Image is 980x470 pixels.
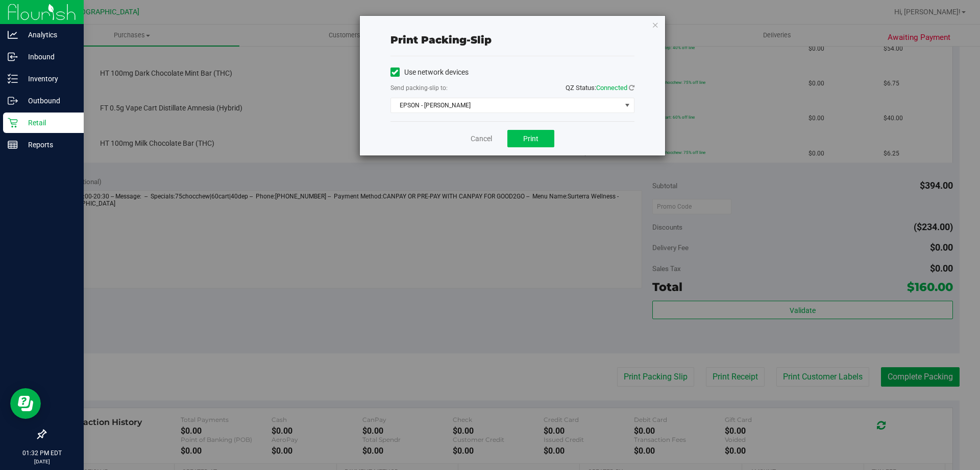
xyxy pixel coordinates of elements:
[10,388,41,419] iframe: Resource center
[18,95,79,107] p: Outbound
[5,458,79,465] p: [DATE]
[596,84,627,92] span: Connected
[18,139,79,151] p: Reports
[390,34,492,46] span: Print packing-slip
[507,130,554,147] button: Print
[18,73,79,85] p: Inventory
[523,135,538,143] span: Print
[18,29,79,41] p: Analytics
[621,98,633,113] span: select
[18,51,79,63] p: Inbound
[566,84,634,92] span: QZ Status:
[18,117,79,129] p: Retail
[8,118,18,128] inline-svg: Retail
[8,140,18,150] inline-svg: Reports
[8,52,18,62] inline-svg: Inbound
[5,449,79,458] p: 01:32 PM EDT
[471,133,492,144] a: Cancel
[390,83,448,93] label: Send packing-slip to:
[8,30,18,40] inline-svg: Analytics
[8,96,18,106] inline-svg: Outbound
[390,67,469,78] label: Use network devices
[391,98,621,113] span: EPSON - [PERSON_NAME]
[8,74,18,84] inline-svg: Inventory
